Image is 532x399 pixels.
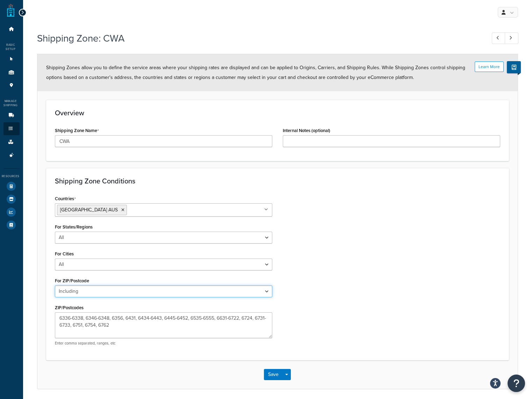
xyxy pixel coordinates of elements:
textarea: 6336-6338, 6346-6348, 6356, 6431, 6434-6443, 6445-6452, 6535-6555, 6631-6722, 6724, 6731-6733, 67... [55,312,272,338]
li: Origins [3,66,20,79]
button: Open Resource Center [508,375,525,392]
label: Internal Notes (optional) [283,128,330,133]
li: Pickup Locations [3,79,20,92]
button: Show Help Docs [507,61,521,73]
button: Learn More [475,61,504,72]
li: Marketplace [3,193,20,205]
label: For Cities [55,251,74,256]
h1: Shipping Zone: CWA [37,31,479,45]
li: Help Docs [3,219,20,231]
h3: Overview [55,109,500,117]
li: Advanced Features [3,149,20,162]
li: Carriers [3,109,20,122]
p: Enter comma separated, ranges, etc [55,341,272,346]
li: Test Your Rates [3,180,20,193]
li: Dashboard [3,23,20,36]
button: Save [264,369,283,380]
span: [GEOGRAPHIC_DATA] AUS [60,206,118,213]
label: For States/Regions [55,224,93,230]
a: Next Record [505,32,518,44]
label: ZIP/Postcodes [55,305,84,310]
li: Websites [3,53,20,66]
a: Previous Record [492,32,505,44]
li: Shipping Rules [3,122,20,135]
label: For ZIP/Postcode [55,278,89,283]
li: Boxes [3,136,20,148]
h3: Shipping Zone Conditions [55,177,500,185]
label: Shipping Zone Name [55,128,99,133]
span: Shipping Zones allow you to define the service areas where your shipping rates are displayed and ... [46,64,465,81]
li: Analytics [3,206,20,218]
label: Countries [55,196,76,202]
